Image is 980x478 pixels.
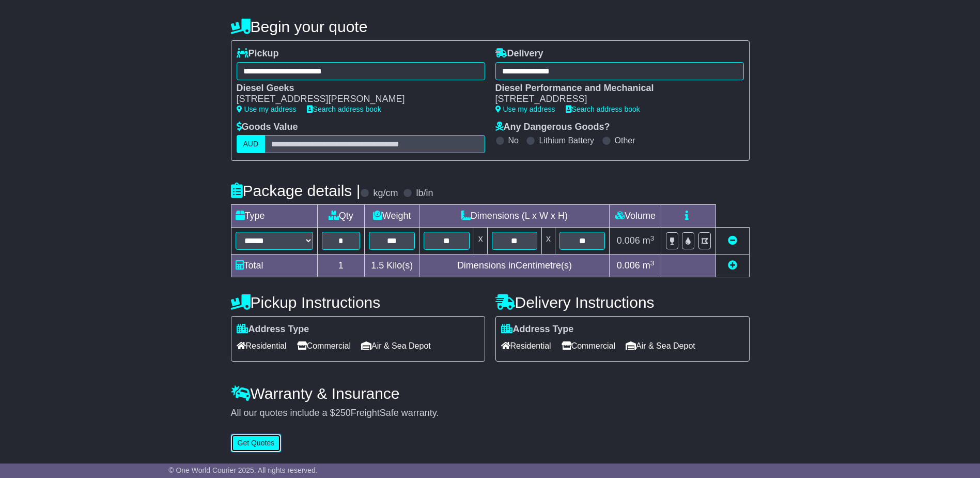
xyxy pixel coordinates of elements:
[617,260,640,271] span: 0.006
[231,434,282,452] button: Get Quotes
[168,466,318,474] span: © One World Courier 2025. All rights reserved.
[542,228,555,255] td: x
[495,48,543,59] label: Delivery
[237,122,298,133] label: Goods Value
[231,255,317,277] td: Total
[566,105,640,113] a: Search address book
[617,235,640,246] span: 0.006
[317,205,365,228] td: Qty
[495,294,750,311] h4: Delivery Instructions
[231,182,361,199] h4: Package details |
[365,255,419,277] td: Kilo(s)
[237,94,475,105] div: [STREET_ADDRESS][PERSON_NAME]
[373,188,398,199] label: kg/cm
[495,122,610,133] label: Any Dangerous Goods?
[650,259,655,267] sup: 3
[419,255,610,277] td: Dimensions in Centimetre(s)
[626,338,695,354] span: Air & Sea Depot
[501,338,551,354] span: Residential
[416,188,433,199] label: lb/in
[643,260,655,271] span: m
[231,294,485,311] h4: Pickup Instructions
[231,18,750,35] h4: Begin your quote
[231,408,750,419] div: All our quotes include a $ FreightSafe warranty.
[231,205,317,228] td: Type
[231,385,750,402] h4: Warranty & Insurance
[335,408,351,418] span: 250
[237,83,475,94] div: Diesel Geeks
[610,205,661,228] td: Volume
[237,135,266,153] label: AUD
[539,136,594,145] label: Lithium Battery
[361,338,431,354] span: Air & Sea Depot
[237,105,297,113] a: Use my address
[237,324,309,335] label: Address Type
[317,255,365,277] td: 1
[650,234,655,242] sup: 3
[237,338,287,354] span: Residential
[495,94,734,105] div: [STREET_ADDRESS]
[728,235,737,246] a: Remove this item
[501,324,574,335] label: Address Type
[365,205,419,228] td: Weight
[495,83,734,94] div: Diesel Performance and Mechanical
[297,338,351,354] span: Commercial
[237,48,279,59] label: Pickup
[643,235,655,246] span: m
[615,136,635,145] label: Other
[307,105,381,113] a: Search address book
[728,260,737,271] a: Add new item
[474,228,487,255] td: x
[419,205,610,228] td: Dimensions (L x W x H)
[508,136,519,145] label: No
[562,338,615,354] span: Commercial
[371,260,384,271] span: 1.5
[495,105,555,113] a: Use my address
